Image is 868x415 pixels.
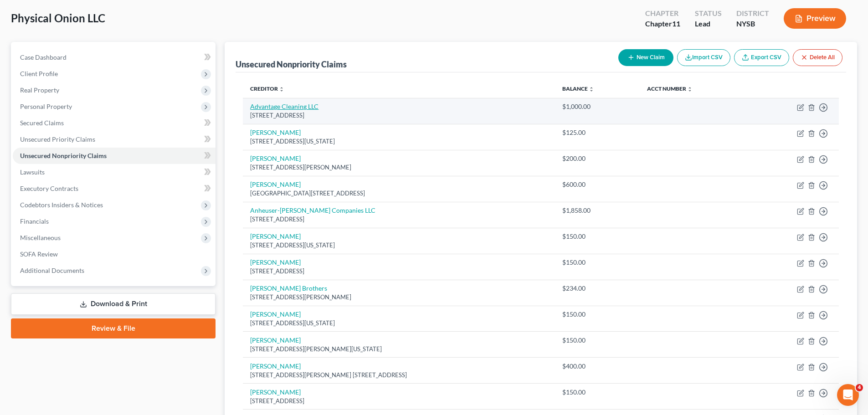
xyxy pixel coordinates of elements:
a: [PERSON_NAME] [250,180,301,188]
div: [STREET_ADDRESS] [250,267,548,276]
a: Acct Number unfold_more [647,85,693,92]
div: $600.00 [562,180,632,189]
button: New Claim [618,49,673,66]
span: Miscellaneous [20,234,61,241]
a: Unsecured Nonpriority Claims [13,148,216,164]
i: unfold_more [279,87,284,92]
span: Financials [20,217,49,225]
a: Creditor unfold_more [250,85,284,92]
a: SOFA Review [13,246,216,262]
span: Secured Claims [20,119,64,127]
div: $150.00 [562,258,632,267]
div: $200.00 [562,154,632,163]
div: $150.00 [562,336,632,345]
div: $150.00 [562,232,632,241]
div: [GEOGRAPHIC_DATA][STREET_ADDRESS] [250,189,548,198]
button: Import CSV [677,49,730,66]
span: Real Property [20,86,59,94]
button: Preview [784,8,846,29]
a: [PERSON_NAME] [250,336,301,344]
div: NYSB [736,19,769,29]
a: Executory Contracts [13,180,216,197]
a: [PERSON_NAME] [250,362,301,370]
div: Status [695,8,722,19]
a: Secured Claims [13,115,216,131]
div: Lead [695,19,722,29]
span: Executory Contracts [20,184,78,192]
i: unfold_more [589,87,594,92]
a: Advantage Cleaning LLC [250,102,318,110]
a: Anheuser-[PERSON_NAME] Companies LLC [250,206,375,214]
button: Delete All [793,49,842,66]
div: $234.00 [562,284,632,293]
span: Unsecured Priority Claims [20,135,95,143]
div: Chapter [645,8,680,19]
a: [PERSON_NAME] [250,232,301,240]
a: Unsecured Priority Claims [13,131,216,148]
span: Lawsuits [20,168,45,176]
div: $125.00 [562,128,632,137]
i: unfold_more [687,87,693,92]
a: [PERSON_NAME] [250,258,301,266]
div: [STREET_ADDRESS][PERSON_NAME] [250,293,548,302]
span: 11 [672,19,680,28]
div: [STREET_ADDRESS][US_STATE] [250,319,548,328]
a: [PERSON_NAME] [250,310,301,318]
a: [PERSON_NAME] [250,154,301,162]
iframe: Intercom live chat [837,384,859,406]
span: Client Profile [20,70,58,77]
a: [PERSON_NAME] [250,388,301,396]
div: $150.00 [562,388,632,397]
div: $150.00 [562,310,632,319]
div: Chapter [645,19,680,29]
div: Unsecured Nonpriority Claims [236,59,347,70]
div: $1,858.00 [562,206,632,215]
a: Case Dashboard [13,49,216,66]
span: Codebtors Insiders & Notices [20,201,103,209]
div: [STREET_ADDRESS][US_STATE] [250,137,548,146]
span: 4 [856,384,863,391]
span: Additional Documents [20,266,84,274]
div: [STREET_ADDRESS][US_STATE] [250,241,548,250]
span: Physical Onion LLC [11,11,105,25]
a: Download & Print [11,293,216,315]
a: Balance unfold_more [562,85,594,92]
div: [STREET_ADDRESS] [250,215,548,224]
a: [PERSON_NAME] [250,128,301,136]
span: Unsecured Nonpriority Claims [20,152,107,159]
a: [PERSON_NAME] Brothers [250,284,327,292]
a: Lawsuits [13,164,216,180]
div: [STREET_ADDRESS] [250,111,548,120]
a: Export CSV [734,49,789,66]
div: [STREET_ADDRESS][PERSON_NAME][US_STATE] [250,345,548,354]
div: [STREET_ADDRESS][PERSON_NAME] [STREET_ADDRESS] [250,371,548,379]
div: $400.00 [562,362,632,371]
div: [STREET_ADDRESS][PERSON_NAME] [250,163,548,172]
span: SOFA Review [20,250,58,258]
div: $1,000.00 [562,102,632,111]
span: Personal Property [20,102,72,110]
div: District [736,8,769,19]
a: Review & File [11,318,216,338]
span: Case Dashboard [20,53,67,61]
div: [STREET_ADDRESS] [250,397,548,405]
